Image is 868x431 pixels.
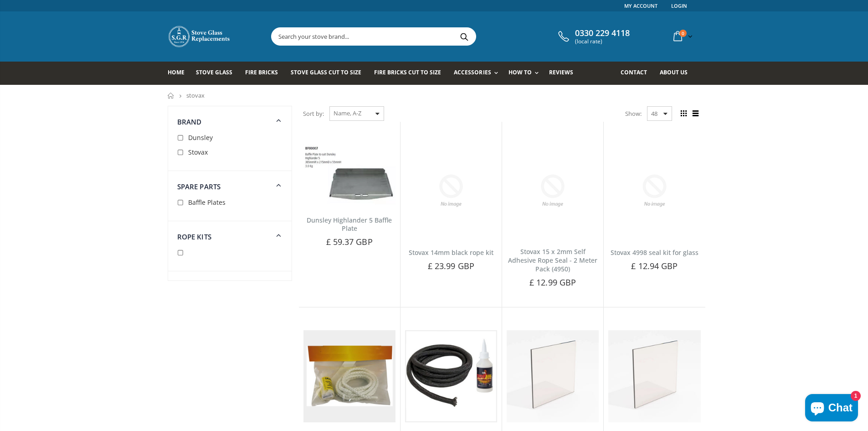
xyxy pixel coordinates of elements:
[625,106,642,121] span: Show:
[409,248,493,257] a: Stovax 14mm black rope kit
[374,68,441,76] span: Fire Bricks Cut To Size
[660,68,688,76] span: About us
[177,182,221,191] span: Spare Parts
[168,93,175,99] a: Home
[245,68,278,76] span: Fire Bricks
[177,232,211,241] span: Rope Kits
[405,330,497,422] img: Stovax 5700 door rope kit
[549,62,580,85] a: Reviews
[303,330,395,422] img: Stovax 5 Eco Wide Self-Adhesive Glass Seal Kit
[188,198,226,207] span: Baffle Plates
[621,62,654,85] a: Contact
[428,260,474,271] span: £ 23.99 GBP
[245,62,285,85] a: Fire Bricks
[611,248,699,257] a: Stovax 4998 seal kit for glass
[549,68,573,76] span: Reviews
[802,394,861,424] inbox-online-store-chat: Shopify online store chat
[303,106,324,122] span: Sort by:
[621,68,647,76] span: Contact
[454,68,491,76] span: Accessories
[679,109,689,119] span: Grid view
[670,27,694,45] a: 0
[508,247,597,273] a: Stovax 15 x 2mm Self Adhesive Rope Seal - 2 Meter Pack (4950)
[291,68,361,76] span: Stove Glass Cut To Size
[679,30,687,37] span: 0
[196,68,232,76] span: Stove Glass
[326,236,373,247] span: £ 59.37 GBP
[374,62,448,85] a: Fire Bricks Cut To Size
[631,260,678,271] span: £ 12.94 GBP
[188,148,208,156] span: Stovax
[303,145,395,205] img: Dunsley Highlander 5 Baffle Plate
[454,62,502,85] a: Accessories
[507,330,599,422] img: Stovax Ashton Large Gas Model Stove Glass
[508,62,543,85] a: How To
[196,62,239,85] a: Stove Glass
[608,330,700,422] img: Stovax Blenheim Stove Glass
[575,38,630,45] span: (local rate)
[529,277,576,288] span: £ 12.99 GBP
[168,25,231,48] img: Stove Glass Replacement
[168,62,191,85] a: Home
[168,68,185,76] span: Home
[188,133,213,142] span: Dunsley
[556,28,630,45] a: 0330 229 4118 (local rate)
[186,91,205,99] span: stovax
[291,62,368,85] a: Stove Glass Cut To Size
[272,28,578,45] input: Search your stove brand...
[575,28,630,38] span: 0330 229 4118
[177,117,202,126] span: Brand
[660,62,694,85] a: About us
[307,216,392,233] a: Dunsley Highlander 5 Baffle Plate
[454,28,475,45] button: Search
[691,109,701,119] span: List view
[508,68,532,76] span: How To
